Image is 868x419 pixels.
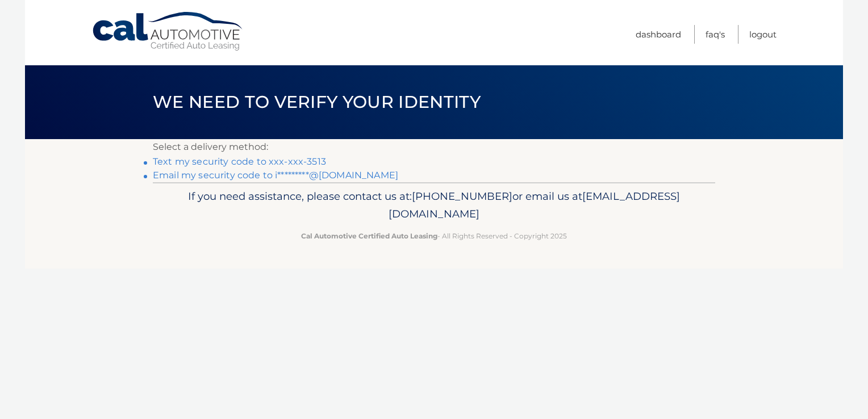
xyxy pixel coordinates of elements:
[91,11,245,52] a: Cal Automotive
[636,25,681,44] a: Dashboard
[749,25,777,44] a: Logout
[160,187,708,224] p: If you need assistance, please contact us at: or email us at
[153,156,326,167] a: Text my security code to xxx-xxx-3513
[301,232,437,240] strong: Cal Automotive Certified Auto Leasing
[412,190,512,203] span: [PHONE_NUMBER]
[706,25,725,44] a: FAQ's
[153,170,398,181] a: Email my security code to i*********@[DOMAIN_NAME]
[153,91,481,112] span: We need to verify your identity
[153,139,715,155] p: Select a delivery method:
[160,230,708,242] p: - All Rights Reserved - Copyright 2025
